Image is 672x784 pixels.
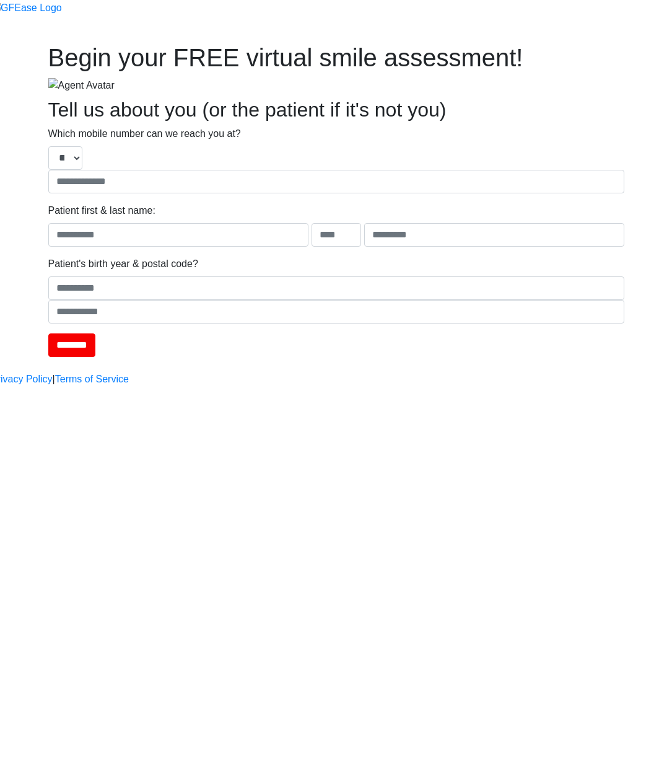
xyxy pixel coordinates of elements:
[48,257,198,271] label: Patient's birth year & postal code?
[48,126,241,141] label: Which mobile number can we reach you at?
[53,372,55,387] a: |
[55,372,129,387] a: Terms of Service
[48,98,624,121] h2: Tell us about you (or the patient if it's not you)
[48,43,624,73] h1: Begin your FREE virtual smile assessment!
[48,78,115,93] img: Agent Avatar
[48,203,155,218] label: Patient first & last name:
